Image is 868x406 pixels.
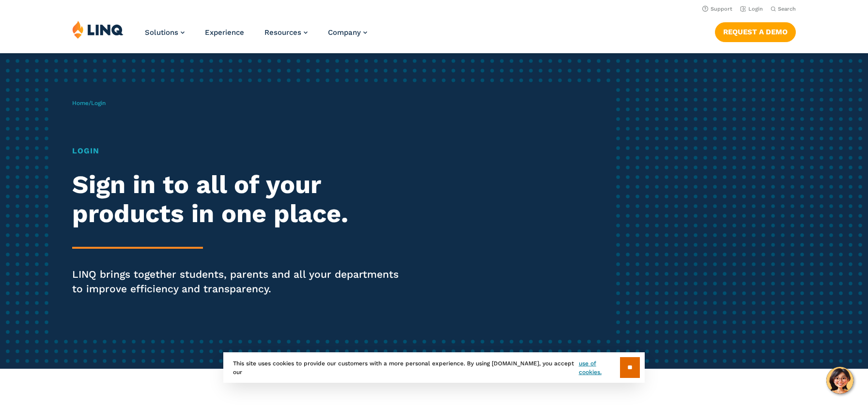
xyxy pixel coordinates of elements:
[579,359,620,376] a: use of cookies.
[72,145,406,157] h1: Login
[72,267,406,296] p: LINQ brings together students, parents and all your departments to improve efficiency and transpa...
[740,6,763,12] a: Login
[145,28,178,37] span: Solutions
[145,28,185,37] a: Solutions
[328,28,367,37] a: Company
[72,20,124,39] img: LINQ | K‑12 Software
[715,22,796,42] a: Request a Demo
[72,100,106,106] span: /
[223,352,645,383] div: This site uses cookies to provide our customers with a more personal experience. By using [DOMAIN...
[826,367,853,394] button: Hello, have a question? Let’s chat.
[205,28,244,37] a: Experience
[72,100,89,106] a: Home
[72,170,406,228] h2: Sign in to all of your products in one place.
[778,6,796,12] span: Search
[715,20,796,42] nav: Button Navigation
[771,5,796,13] button: Open Search Bar
[264,28,301,37] span: Resources
[91,100,106,106] span: Login
[145,20,367,52] nav: Primary Navigation
[328,28,361,37] span: Company
[264,28,308,37] a: Resources
[702,6,732,12] a: Support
